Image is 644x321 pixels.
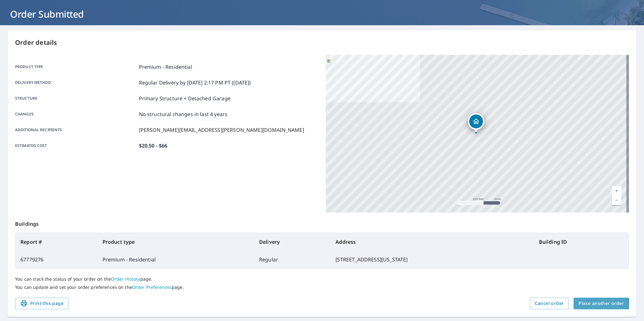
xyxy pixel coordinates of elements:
p: Estimated cost [15,142,136,149]
button: Cancel order [530,298,569,309]
th: Report # [15,233,97,251]
p: Primary Structure + Detached Garage [139,95,230,102]
span: Cancel order [535,300,564,307]
p: Buildings [15,213,629,233]
th: Delivery [254,233,330,251]
p: Additional recipients [15,126,136,134]
th: Building ID [534,233,629,251]
td: Regular [254,251,330,268]
p: You can update and set your order preferences on the page. [15,284,629,290]
p: Product type [15,63,136,71]
p: You can track the status of your order on the page. [15,276,629,282]
td: [STREET_ADDRESS][US_STATE] [330,251,534,268]
p: [PERSON_NAME][EMAIL_ADDRESS][PERSON_NAME][DOMAIN_NAME] [139,126,304,134]
p: Order details [15,38,629,47]
p: No structural changes in last 4 years [139,110,228,118]
button: Print this page [15,298,69,309]
p: Changes [15,110,136,118]
p: Premium - Residential [139,63,192,71]
button: Place another order [574,298,629,309]
h1: Order Submitted [8,8,636,20]
a: Order History [111,276,140,282]
td: 67779276 [15,251,97,268]
a: Order Preferences [132,284,172,290]
span: Place another order [579,300,624,307]
p: Delivery method [15,79,136,86]
p: $20.50 - $66 [139,142,168,149]
p: Structure [15,95,136,102]
p: Regular Delivery by [DATE] 2:17 PM PT ([DATE]) [139,79,251,86]
th: Address [330,233,534,251]
div: Dropped pin, building 1, Residential property, 1812 Pheasant Run Dr Maryland Heights, MO 63043 [468,113,484,133]
span: Print this page [20,300,64,307]
a: Current Level 17, Zoom Out [612,196,621,205]
th: Product type [97,233,254,251]
td: Premium - Residential [97,251,254,268]
a: Current Level 17, Zoom In [612,186,621,196]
